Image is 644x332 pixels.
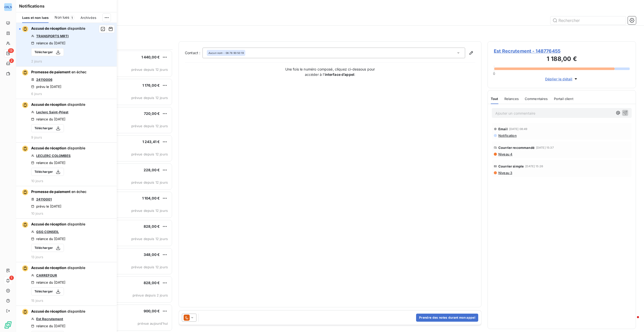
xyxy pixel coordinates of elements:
[142,140,160,144] span: 1 243,41 €
[31,92,42,96] span: 6 jours
[494,48,630,54] span: Est Recrutement - 148776455
[16,99,117,143] button: Accusé de réception disponibleLeclerc Saint-Priestrelance du [DATE]Télécharger9 jours
[22,16,49,20] span: Lues et non lues
[31,179,43,183] span: 10 jours
[36,110,68,114] a: Leclerc Saint-Priest
[31,117,65,121] div: relance du [DATE]
[16,143,117,186] button: Accusé de réception disponibleLECLERC COLOMBESrelance du [DATE]Télécharger10 jours
[31,26,66,30] span: Accusé de réception
[71,70,87,74] span: en échec
[544,76,580,82] button: Déplier le détail
[144,224,160,228] span: 828,00 €
[55,15,69,20] span: Non lues
[131,180,168,184] span: prévue depuis 12 jours
[504,97,519,101] span: Relances
[36,154,71,158] a: LECLERC COLOMBES
[280,67,380,77] p: Une fois le numéro composé, cliquez ci-dessous pour accéder à l’ :
[131,152,168,156] span: prévue depuis 12 jours
[16,262,117,306] button: Accusé de réception disponibleCARREFOURrelance du [DATE]Télécharger15 jours
[31,204,61,208] div: prévu le [DATE]
[36,230,59,234] a: GSG CONSEIL
[498,146,535,150] span: Courrier recommandé
[325,72,354,77] strong: interface d’appel
[31,41,65,45] div: relance du [DATE]
[31,265,66,270] span: Accusé de réception
[493,72,495,76] span: 0
[36,317,63,321] a: Est Recrutement
[536,146,554,149] span: [DATE] 15:37
[545,76,573,82] span: Déplier le détail
[31,309,66,313] span: Accusé de réception
[31,135,42,139] span: 9 jours
[9,276,14,280] span: 1
[498,134,517,138] span: Notification
[16,186,117,219] button: Promesse de paiement en échec24110001prévu le [DATE]10 jours
[67,309,85,313] span: disponible
[491,97,498,101] span: Tout
[19,3,114,9] h6: Notifications
[208,51,244,55] div: - 06 78 90 50 19
[31,48,64,56] button: Télécharger
[31,287,64,295] button: Télécharger
[208,51,222,55] em: Aucun nom
[131,265,168,269] span: prévue depuis 12 jours
[36,273,57,277] a: CARREFOUR
[498,127,508,131] span: Email
[498,164,524,168] span: Courrier simple
[36,197,52,201] a: 24110001
[31,168,64,176] button: Télécharger
[144,111,160,116] span: 720,00 €
[144,281,160,285] span: 828,00 €
[36,34,69,38] a: TRANSPORTS MRTI
[185,50,203,55] label: Contact :
[144,168,160,172] span: 228,00 €
[494,54,630,64] h3: 1 188,00 €
[31,161,65,165] div: relance du [DATE]
[4,321,12,329] img: Logo LeanPay
[31,280,65,284] div: relance du [DATE]
[131,68,168,72] span: prévue depuis 12 jours
[70,15,74,20] span: 1
[31,146,66,150] span: Accusé de réception
[67,102,85,107] span: disponible
[16,67,117,99] button: Promesse de paiement en échec24110006prévu le [DATE]6 jours
[31,222,66,226] span: Accusé de réception
[67,265,85,270] span: disponible
[525,97,548,101] span: Commentaires
[627,315,639,327] iframe: Intercom live chat
[67,146,85,150] span: disponible
[31,237,65,241] div: relance du [DATE]
[31,59,42,63] span: 2 jours
[131,96,168,100] span: prévue depuis 12 jours
[67,26,85,30] span: disponible
[31,244,64,252] button: Télécharger
[131,237,168,241] span: prévue depuis 12 jours
[133,293,168,297] span: prévue depuis 2 jours
[31,124,64,132] button: Télécharger
[8,48,14,53] span: 13
[509,127,528,130] span: [DATE] 08:49
[138,321,168,325] span: prévue aujourd’hui
[16,23,117,67] button: Accusé de réception disponibleTRANSPORTS MRTIrelance du [DATE]Télécharger2 jours
[131,124,168,128] span: prévue depuis 12 jours
[131,209,168,213] span: prévue depuis 12 jours
[16,219,117,262] button: Accusé de réception disponibleGSG CONSEILrelance du [DATE]Télécharger13 jours
[71,189,87,194] span: en échec
[142,196,160,200] span: 1 104,00 €
[554,97,573,101] span: Portail client
[141,55,160,59] span: 1 440,00 €
[31,324,65,328] div: relance du [DATE]
[144,252,160,257] span: 348,00 €
[9,58,14,63] span: 2
[31,189,70,194] span: Promesse de paiement
[31,85,61,89] div: prévu le [DATE]
[31,298,43,303] span: 15 jours
[416,314,478,322] button: Prendre des notes durant mon appel
[498,152,512,156] span: Niveau 4
[525,165,543,168] span: [DATE] 15:26
[36,78,52,82] a: 24110006
[498,171,512,175] span: Niveau 3
[67,222,85,226] span: disponible
[31,102,66,107] span: Accusé de réception
[550,16,626,24] input: Rechercher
